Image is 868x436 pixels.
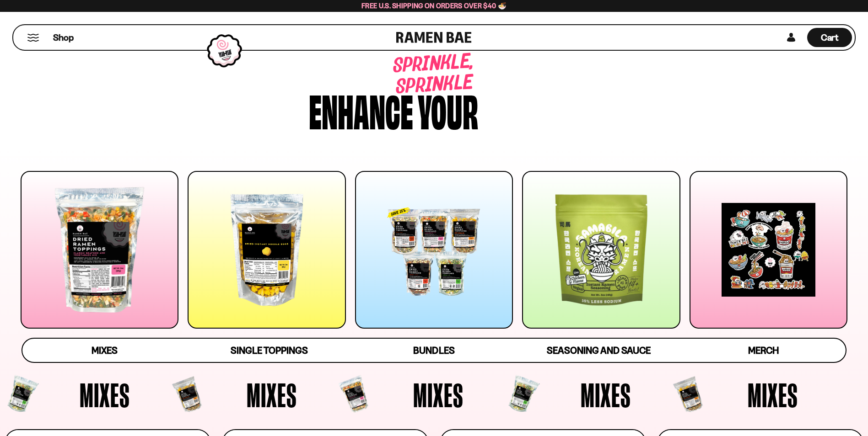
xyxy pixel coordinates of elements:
span: Free U.S. Shipping on Orders over $40 🍜 [361,1,507,10]
div: Enhance [309,88,413,131]
div: Cart [807,25,852,50]
span: Shop [53,32,74,44]
a: Single Toppings [187,339,352,362]
a: Bundles [352,339,517,362]
a: Mixes [22,339,187,362]
span: Cart [821,32,839,43]
span: Bundles [413,345,454,356]
span: Mixes [247,378,297,412]
span: Merch [748,345,779,356]
span: Single Toppings [231,345,308,356]
div: your [418,88,478,131]
a: Shop [53,28,74,47]
span: Mixes [92,345,118,356]
span: Mixes [80,378,130,412]
button: Mobile Menu Trigger [27,34,39,42]
span: Mixes [581,378,631,412]
a: Seasoning and Sauce [516,339,681,362]
span: Mixes [748,378,798,412]
span: Seasoning and Sauce [547,345,651,356]
a: Merch [681,339,846,362]
span: Mixes [413,378,464,412]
